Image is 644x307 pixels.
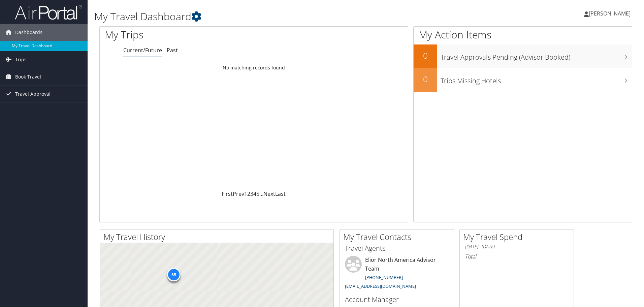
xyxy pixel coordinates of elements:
[167,47,178,54] a: Past
[256,190,259,197] a: 5
[15,68,41,85] span: Book Travel
[15,51,27,68] span: Trips
[15,24,42,41] span: Dashboards
[233,190,244,197] a: Prev
[15,86,51,102] span: Travel Approval
[94,9,456,24] h1: My Travel Dashboard
[253,190,256,197] a: 4
[103,231,333,243] h2: My Travel History
[345,283,416,289] a: [EMAIL_ADDRESS][DOMAIN_NAME]
[275,190,286,197] a: Last
[250,190,253,197] a: 3
[342,256,452,292] li: Elior North America Advisor Team
[589,10,631,17] span: [PERSON_NAME]
[105,28,275,42] h1: My Trips
[100,62,408,74] td: No matching records found
[222,190,233,197] a: First
[123,47,162,54] a: Current/Future
[414,68,632,92] a: 0Trips Missing Hotels
[247,190,250,197] a: 2
[345,244,449,253] h3: Travel Agents
[441,73,632,86] h3: Trips Missing Hotels
[167,268,180,281] div: 65
[463,231,574,243] h2: My Travel Spend
[259,190,263,197] span: …
[263,190,275,197] a: Next
[244,190,247,197] a: 1
[414,73,437,85] h2: 0
[465,244,569,250] h6: [DATE] - [DATE]
[584,3,637,24] a: [PERSON_NAME]
[345,295,449,304] h3: Account Manager
[365,274,403,280] a: [PHONE_NUMBER]
[414,50,437,61] h2: 0
[414,44,632,68] a: 0Travel Approvals Pending (Advisor Booked)
[441,49,632,62] h3: Travel Approvals Pending (Advisor Booked)
[414,28,632,42] h1: My Action Items
[15,4,82,20] img: airportal-logo.png
[465,253,569,260] h6: Total
[343,231,454,243] h2: My Travel Contacts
